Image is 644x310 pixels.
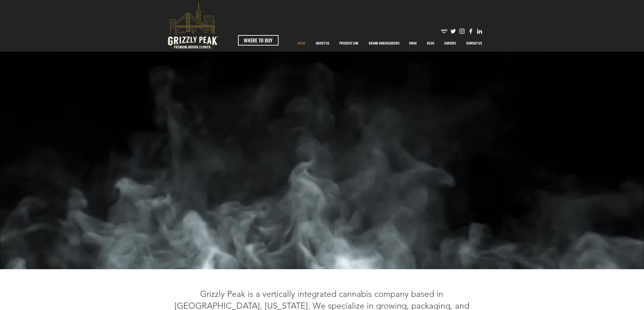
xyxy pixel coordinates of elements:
img: weedmaps [441,28,448,35]
img: Facebook [467,28,474,35]
p: CONTACT US [463,35,485,52]
a: SWAG [404,35,422,52]
p: HOME [294,35,309,52]
a: HOME [292,35,311,52]
ul: Social Bar [441,28,483,35]
a: ABOUT US [311,35,334,52]
img: Instagram [458,28,466,35]
a: PRODUCT LINE [334,35,364,52]
p: CAREERS [441,35,459,52]
span: WHERE TO BUY [244,37,272,44]
p: BLOG [424,35,438,52]
p: SWAG [406,35,420,52]
div: BRAND AMBASSADORS [364,35,404,52]
p: ABOUT US [312,35,333,52]
img: Likedin [476,28,483,35]
img: Twitter [450,28,457,35]
a: CAREERS [439,35,461,52]
nav: Site [292,35,487,52]
p: BRAND AMBASSADORS [365,35,403,52]
p: PRODUCT LINE [336,35,362,52]
a: WHERE TO BUY [238,35,279,46]
a: BLOG [422,35,439,52]
a: CONTACT US [461,35,487,52]
svg: premium-indoor-flower [168,2,219,49]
